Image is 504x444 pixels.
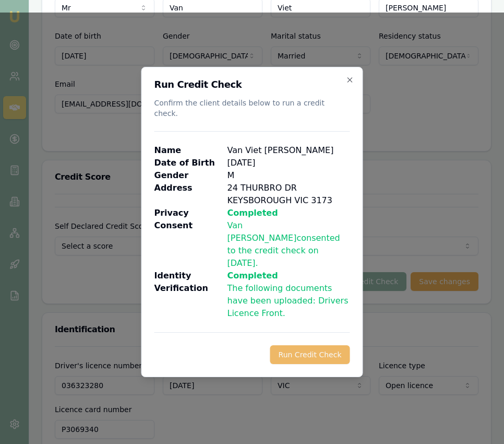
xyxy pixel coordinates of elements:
[154,144,227,157] p: Name
[270,345,350,364] button: Run Credit Check
[154,157,227,169] p: Date of Birth
[227,182,350,207] p: 24 THURBRO DR KEYSBOROUGH VIC 3173
[227,169,235,182] p: M
[154,80,350,89] h2: Run Credit Check
[227,207,350,219] p: Completed
[154,182,227,207] p: Address
[227,270,350,282] p: Completed
[154,270,227,320] p: Identity Verification
[154,169,227,182] p: Gender
[227,144,334,157] p: Van Viet [PERSON_NAME]
[154,207,227,270] p: Privacy Consent
[154,98,350,119] p: Confirm the client details below to run a credit check.
[227,219,350,270] p: Van [PERSON_NAME] consented to the credit check on [DATE] .
[227,282,350,320] p: The following documents have been uploaded: .
[227,157,256,169] p: [DATE]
